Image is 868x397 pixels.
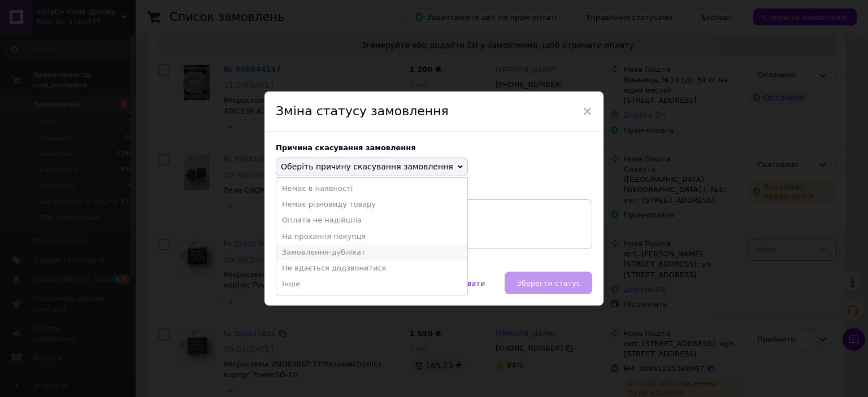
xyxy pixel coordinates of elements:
li: Немає різновиду товару [276,197,467,212]
li: Інше [276,276,467,292]
span: × [582,102,592,121]
li: Замовлення-дублікат [276,245,467,260]
span: Оберіть причину скасування замовлення [281,162,453,171]
div: Зміна статусу замовлення [264,91,604,132]
li: На прохання покупця [276,229,467,245]
li: Оплата не надійшла [276,212,467,228]
li: Не вдається додзвонитися [276,260,467,276]
li: Немає в наявності [276,181,467,197]
div: Причина скасування замовлення [276,143,592,152]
